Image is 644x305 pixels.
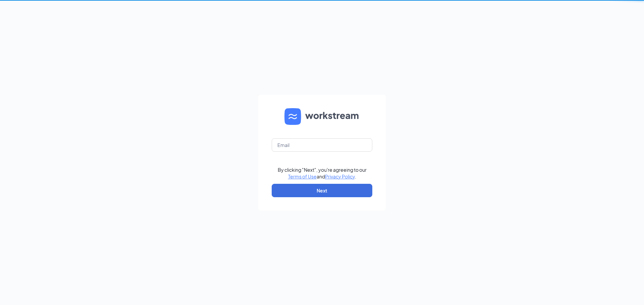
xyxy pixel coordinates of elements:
div: By clicking "Next", you're agreeing to our and . [278,166,367,180]
a: Terms of Use [288,173,317,179]
button: Next [272,184,372,197]
a: Privacy Policy [325,173,355,179]
img: WS logo and Workstream text [284,108,360,125]
input: Email [272,138,372,152]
